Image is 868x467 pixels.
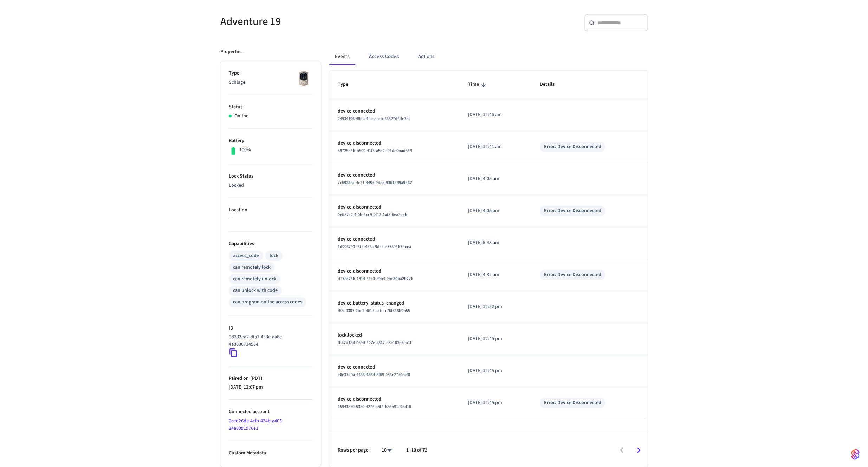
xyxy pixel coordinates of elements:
[540,79,564,90] span: Details
[229,417,283,432] a: 0ced26da-4cfb-424b-a405-24a0091976e1
[406,447,427,454] p: 1–10 of 72
[229,216,312,223] p: —
[338,404,411,410] span: 15941a50-5350-4276-a5f2-b86b91c95d18
[338,340,412,346] span: fb87b18d-069d-427e-a817-b5e103e5eb1f
[234,113,248,120] p: Online
[468,143,523,151] p: [DATE] 12:41 am
[338,332,451,339] p: lock.locked
[329,48,648,65] div: ant example
[544,399,601,407] div: Error: Device Disconnected
[544,207,601,215] div: Error: Device Disconnected
[468,367,523,375] p: [DATE] 12:45 pm
[544,271,601,279] div: Error: Device Disconnected
[338,172,451,179] p: device.connected
[468,207,523,215] p: [DATE] 4:05 am
[338,447,370,454] p: Rows per page:
[468,303,523,311] p: [DATE] 12:52 pm
[338,204,451,211] p: device.disconnected
[468,79,488,90] span: Time
[338,108,451,115] p: device.connected
[229,408,312,416] p: Connected account
[239,146,251,154] p: 100%
[249,375,263,382] span: ( PDT )
[229,325,312,332] p: ID
[233,252,259,260] div: access_code
[229,333,310,348] p: 0d333ea2-dfa1-433e-aa6e-4a8006734984
[378,445,395,455] div: 10
[233,299,302,306] div: can program online access codes
[363,48,404,65] button: Access Codes
[229,240,312,248] p: Capabilities
[329,48,355,65] button: Events
[338,396,451,403] p: device.disconnected
[544,143,601,151] div: Error: Device Disconnected
[220,14,430,29] h5: Adventure 19
[338,180,412,186] span: 7c69238c-4c21-4456-9dca-9361b49a9b67
[630,442,647,459] button: Go to next page
[229,449,312,457] p: Custom Metadata
[270,252,278,260] div: lock
[468,271,523,279] p: [DATE] 4:32 am
[468,111,523,119] p: [DATE] 12:46 am
[229,137,312,145] p: Battery
[338,236,451,243] p: device.connected
[338,276,413,282] span: d278c74b-1814-41c3-a9b4-0be30ba2b27b
[851,449,860,460] img: SeamLogoGradient.69752ec5.svg
[229,79,312,86] p: Schlage
[338,140,451,147] p: device.disconnected
[295,70,312,87] img: Schlage Sense Smart Deadbolt with Camelot Trim, Front
[338,212,407,218] span: 0eff57c2-4f0b-4cc9-9f13-1af5f6ea8bcb
[229,182,312,189] p: Locked
[233,287,278,294] div: can unlock with code
[229,206,312,214] p: Location
[229,384,312,391] p: [DATE] 12:07 pm
[338,372,410,378] span: e0e37d0a-4436-486d-8f69-086c2750eef8
[413,48,440,65] button: Actions
[229,173,312,180] p: Lock Status
[338,244,411,250] span: 1d996793-f5fb-452a-9dcc-e77504b7beea
[233,275,276,283] div: can remotely unlock
[468,239,523,247] p: [DATE] 5:43 am
[338,116,411,122] span: 24934196-48da-4ffc-accb-43827d4dc7ad
[468,175,523,183] p: [DATE] 4:05 am
[338,79,357,90] span: Type
[329,71,648,419] table: sticky table
[338,300,451,307] p: device.battery_status_changed
[233,264,271,271] div: can remotely lock
[468,335,523,343] p: [DATE] 12:45 pm
[338,148,412,154] span: 59725b4b-b509-41f5-a5d2-f94dc0bad844
[229,70,312,77] p: Type
[220,48,242,56] p: Properties
[229,375,312,382] p: Paired on
[338,268,451,275] p: device.disconnected
[338,308,410,314] span: f63d0307-2be2-4615-acfc-c76f846b9b55
[338,364,451,371] p: device.connected
[468,399,523,407] p: [DATE] 12:45 pm
[229,103,312,111] p: Status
